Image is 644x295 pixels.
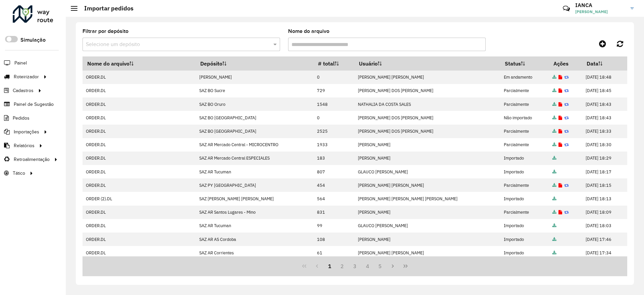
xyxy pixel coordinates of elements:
[196,71,313,84] td: [PERSON_NAME]
[83,233,196,246] td: ORDER.DL
[386,260,399,272] button: Next Page
[14,59,27,67] span: Painel
[196,165,313,178] td: SAZ AR Tucuman
[196,56,313,71] th: Depósito
[500,233,549,246] td: Importado
[552,182,556,188] a: Arquivo completo
[196,178,313,192] td: SAZ PY [GEOGRAPHIC_DATA]
[500,56,549,71] th: Status
[500,84,549,97] td: Parcialmente
[582,152,627,165] td: [DATE] 18:29
[582,219,627,233] td: [DATE] 18:03
[582,165,627,178] td: [DATE] 18:17
[196,192,313,205] td: SAZ [PERSON_NAME] [PERSON_NAME]
[313,56,354,71] th: # total
[558,101,562,107] a: Exibir log de erros
[582,192,627,205] td: [DATE] 18:13
[575,9,626,15] span: [PERSON_NAME]
[83,27,128,35] label: Filtrar por depósito
[313,233,354,246] td: 108
[196,97,313,111] td: SAZ BO Oruro
[83,125,196,138] td: ORDER.DL
[13,115,30,122] span: Pedidos
[323,260,336,272] button: 1
[564,101,569,107] a: Reimportar
[336,260,348,272] button: 2
[552,88,556,93] a: Arquivo completo
[83,246,196,259] td: ORDER.DL
[500,178,549,192] td: Parcialmente
[355,56,500,71] th: Usuário
[558,115,562,121] a: Exibir log de erros
[355,111,500,124] td: [PERSON_NAME] DOS [PERSON_NAME]
[355,206,500,219] td: [PERSON_NAME]
[14,156,50,163] span: Retroalimentação
[83,152,196,165] td: ORDER.DL
[313,138,354,152] td: 1933
[500,165,549,178] td: Importado
[552,209,556,215] a: Arquivo completo
[575,2,626,8] h3: IANCA
[313,71,354,84] td: 0
[313,97,354,111] td: 1548
[355,165,500,178] td: GLAUCO [PERSON_NAME]
[558,88,562,93] a: Exibir log de erros
[564,142,569,147] a: Reimportar
[313,152,354,165] td: 183
[500,71,549,84] td: Em andamento
[582,246,627,259] td: [DATE] 17:34
[564,74,569,80] a: Reimportar
[83,206,196,219] td: ORDER.DL
[582,178,627,192] td: [DATE] 18:15
[196,111,313,124] td: SAZ BO [GEOGRAPHIC_DATA]
[500,138,549,152] td: Parcialmente
[564,128,569,134] a: Reimportar
[77,5,133,12] h2: Importar pedidos
[582,138,627,152] td: [DATE] 18:30
[196,246,313,259] td: SAZ AR Corrientes
[552,142,556,147] a: Arquivo completo
[582,206,627,219] td: [DATE] 18:09
[500,97,549,111] td: Parcialmente
[355,192,500,205] td: [PERSON_NAME] [PERSON_NAME] [PERSON_NAME]
[552,155,556,161] a: Arquivo completo
[288,27,329,35] label: Nome do arquivo
[20,36,46,44] label: Simulação
[355,138,500,152] td: [PERSON_NAME]
[564,182,569,188] a: Reimportar
[83,111,196,124] td: ORDER.DL
[552,223,556,228] a: Arquivo completo
[83,178,196,192] td: ORDER.DL
[83,138,196,152] td: ORDER.DL
[582,56,627,71] th: Data
[196,219,313,233] td: SAZ AR Tucuman
[196,152,313,165] td: SAZ AR Mercado Central ESPECIALES
[552,115,556,121] a: Arquivo completo
[83,192,196,205] td: ORDER (2).DL
[552,250,556,256] a: Arquivo completo
[196,84,313,97] td: SAZ BO Sucre
[14,142,35,149] span: Relatórios
[582,84,627,97] td: [DATE] 18:45
[558,74,562,80] a: Exibir log de erros
[355,246,500,259] td: [PERSON_NAME] [PERSON_NAME]
[355,97,500,111] td: NATHALIA DA COSTA SALES
[313,125,354,138] td: 2525
[196,138,313,152] td: SAZ AR Mercado Central - MICROCENTRO
[558,128,562,134] a: Exibir log de erros
[196,206,313,219] td: SAZ AR Santos Lugares - Mino
[361,260,374,272] button: 4
[558,182,562,188] a: Exibir log de erros
[83,219,196,233] td: ORDER.DL
[14,101,54,108] span: Painel de Sugestão
[558,142,562,147] a: Exibir log de erros
[552,237,556,242] a: Arquivo completo
[83,71,196,84] td: ORDER.DL
[196,233,313,246] td: SAZ AR AS Cordoba
[355,84,500,97] td: [PERSON_NAME] DOS [PERSON_NAME]
[13,170,25,177] span: Tático
[355,219,500,233] td: GLAUCO [PERSON_NAME]
[313,178,354,192] td: 454
[552,101,556,107] a: Arquivo completo
[313,206,354,219] td: 831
